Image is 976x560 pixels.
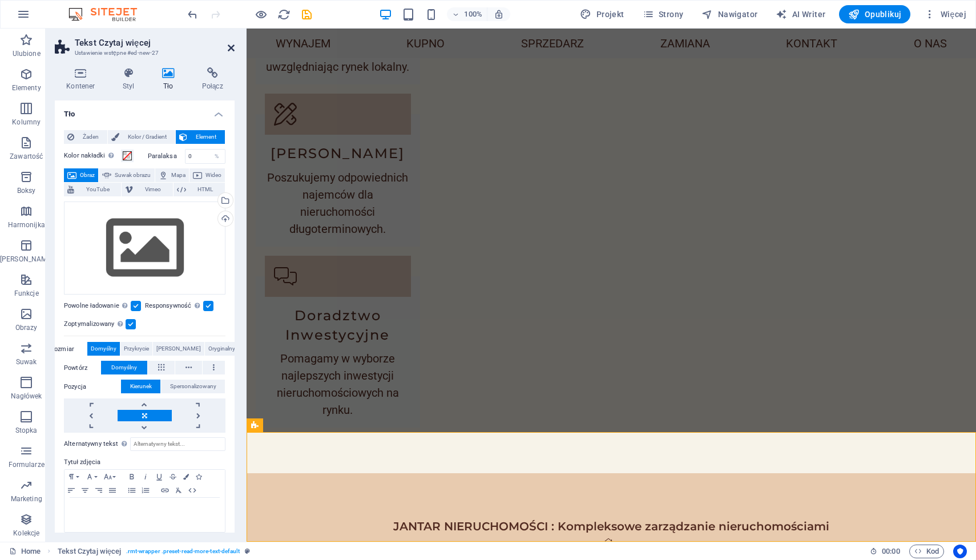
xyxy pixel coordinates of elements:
[145,299,203,313] label: Responsywność
[101,361,147,374] button: Domyślny
[64,380,121,394] label: Pozycja
[66,7,151,21] img: Editor Logo
[83,470,101,484] button: Font Family
[123,130,172,144] span: Kolor / Gradient
[13,49,41,58] p: Ulubione
[108,130,175,144] button: Kolor / Gradient
[122,183,172,196] button: Vimeo
[11,494,42,503] p: Marketing
[909,545,944,558] button: Kod
[136,183,169,196] span: Vimeo
[58,545,122,558] span: Kliknij, aby zaznaczyć. Kliknij dwukrotnie, aby edytować
[701,9,757,20] span: Nawigator
[58,545,250,558] nav: breadcrumb
[155,168,189,182] button: Mapa
[189,168,225,182] button: Wideo
[64,183,121,196] button: YouTube
[300,8,313,21] i: Zapisz (Ctrl+S)
[185,7,199,21] button: undo
[78,183,118,196] span: YouTube
[192,470,205,484] button: Icons
[64,299,131,313] label: Powolne ładowanie
[11,392,42,401] p: Nagłówek
[638,5,688,23] button: Strony
[50,343,87,356] label: Rozmiar
[209,150,225,163] div: %
[575,5,628,23] div: Projekt (Ctrl+Alt+Y)
[125,470,139,484] button: Bold (⌘B)
[158,484,172,497] button: Insert Link
[464,7,482,21] h6: 100%
[208,342,235,356] span: Oryginalny
[914,545,939,558] span: Kod
[300,7,313,21] button: save
[191,130,221,144] span: Element
[9,545,41,558] a: Kliknij, aby anulować zaznaczenie. Kliknij dwukrotnie, aby otworzyć Strony
[101,470,119,484] button: Font Size
[130,380,152,393] span: Kierunek
[277,8,291,21] i: Przeładuj stronę
[575,5,628,23] button: Projekt
[126,545,240,558] span: . rmt-wrapper .preset-read-more-text-default
[64,437,130,451] label: Alternatywny tekst
[130,437,225,451] input: Alternatywny tekst...
[64,470,83,484] button: Paragraph Format
[92,484,106,497] button: Align Right
[205,342,239,356] button: Oryginalny
[890,547,892,555] span: :
[64,456,225,469] label: Tytuł zdjęcia
[13,529,39,538] p: Kolekcje
[848,9,901,20] span: Opublikuj
[139,470,152,484] button: Italic (⌘I)
[8,220,45,229] p: Harmonijka
[55,67,111,91] h4: Kontener
[156,342,201,356] span: [PERSON_NAME]
[80,168,95,182] span: Obraz
[17,186,36,195] p: Boksy
[151,67,191,91] h4: Tło
[771,5,830,23] button: AI Writer
[87,342,120,356] button: Domyślny
[697,5,762,23] button: Nawigator
[111,361,137,374] span: Domyślny
[447,7,487,21] button: 100%
[245,548,250,554] i: Ten element jest konfigurowalnym ustawieniem wstępnym
[580,9,624,20] span: Projekt
[186,8,199,21] i: Cofnij: Zmień tło (Ctrl+Z)
[12,118,41,127] p: Kolumny
[111,67,151,91] h4: Styl
[176,130,225,144] button: Element
[121,380,160,393] button: Kierunek
[78,484,92,497] button: Align Center
[75,38,235,48] h2: Tekst Czytaj więcej
[152,470,166,484] button: Underline (⌘U)
[643,9,684,20] span: Strony
[180,470,192,484] button: Colors
[166,470,180,484] button: Strikethrough
[64,317,126,331] label: Zoptymalizowany
[153,342,204,356] button: [PERSON_NAME]
[870,545,900,558] h6: Czas sesji
[919,5,971,23] button: Więcej
[64,202,225,295] div: Wybierz pliki z menedżera plików, zdjęć stockowych lub prześlij plik(i)
[882,545,900,558] span: 00 00
[494,9,504,19] i: Po zmianie rozmiaru automatycznie dostosowuje poziom powiększenia do wybranego urządzenia.
[115,168,151,182] span: Suwak obrazu
[15,323,38,332] p: Obrazy
[64,130,107,144] button: Żaden
[12,83,41,92] p: Elementy
[64,484,78,497] button: Align Left
[64,361,101,375] label: Powtórz
[64,149,121,163] label: Kolor nakładki
[205,168,221,182] span: Wideo
[9,460,45,469] p: Formularze
[91,342,116,356] span: Domyślny
[277,7,291,21] button: reload
[161,380,225,393] button: Spersonalizowany
[185,484,199,497] button: HTML
[16,357,37,366] p: Suwak
[120,342,152,356] button: Przykrycie
[171,168,185,182] span: Mapa
[839,5,910,23] button: Opublikuj
[106,484,119,497] button: Align Justify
